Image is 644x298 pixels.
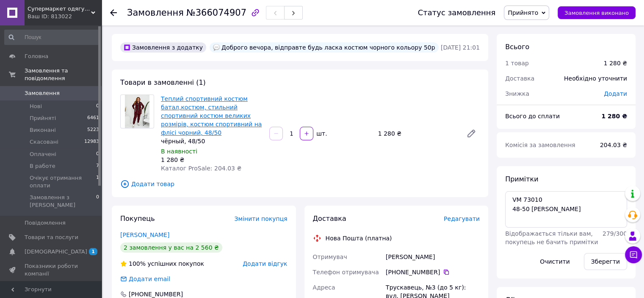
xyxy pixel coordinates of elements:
[4,30,100,45] input: Пошук
[418,8,496,17] div: Статус замовлення
[313,253,347,260] span: Отримувач
[89,248,97,255] span: 1
[559,69,632,88] div: Необхідно уточнити
[603,230,627,237] span: 279 / 300
[533,253,577,270] button: Очистити
[96,194,99,209] span: 0
[161,156,263,164] div: 1 280 ₴
[25,67,102,82] span: Замовлення та повідомлення
[119,275,171,283] div: Додати email
[110,8,117,17] div: Повернутися назад
[87,126,99,134] span: 5223
[314,129,328,138] div: шт.
[96,162,99,170] span: 7
[558,6,636,19] button: Замовлення виконано
[186,8,246,18] span: №366074907
[161,148,197,155] span: В наявності
[386,268,480,276] div: [PHONE_NUMBER]
[30,194,96,209] span: Замовлення з [PERSON_NAME]
[30,162,55,170] span: В работе
[120,42,206,53] div: Замовлення з додатку
[235,215,287,222] span: Змінити покупця
[313,269,379,276] span: Телефон отримувача
[28,13,102,20] div: Ваш ID: 813022
[125,95,150,128] img: Теплий спортивний костюм батал,костюм, стильний спортивний костюм великих розмірів, костюм спорти...
[129,260,146,267] span: 100%
[84,138,99,146] span: 12983
[87,114,99,122] span: 6461
[128,275,171,283] div: Додати email
[30,174,96,189] span: Очікує отримання оплати
[120,259,204,268] div: успішних покупок
[213,44,220,51] img: :speech_balloon:
[120,231,169,238] a: [PERSON_NAME]
[25,262,78,278] span: Показники роботи компанії
[375,128,459,139] div: 1 280 ₴
[313,214,346,223] span: Доставка
[505,113,560,120] span: Всього до сплати
[600,142,627,148] span: 204.03 ₴
[505,75,534,82] span: Доставка
[120,179,480,189] span: Додати товар
[96,150,99,158] span: 0
[120,214,155,223] span: Покупець
[25,248,87,256] span: [DEMOGRAPHIC_DATA]
[505,230,598,245] span: Відображається тільки вам, покупець не бачить примітки
[463,125,480,142] a: Редагувати
[25,53,48,60] span: Головна
[30,114,56,122] span: Прийняті
[505,90,529,97] span: Знижка
[25,89,60,97] span: Замовлення
[210,42,439,53] div: Доброго вечора, відправте будь ласка костюм чорного кольору 50р
[601,113,627,120] b: 1 280 ₴
[604,90,627,97] span: Додати
[323,234,394,242] div: Нова Пошта (платна)
[505,43,529,51] span: Всього
[625,246,642,263] button: Чат з покупцем
[584,253,627,270] button: Зберегти
[30,138,58,146] span: Скасовані
[28,5,91,13] span: Супермаркет одягу та взуття Modamart.prom.ua
[161,165,241,172] span: Каталог ProSale: 204.03 ₴
[384,249,481,265] div: [PERSON_NAME]
[25,219,66,227] span: Повідомлення
[161,137,263,145] div: чёрный, 48/50
[120,242,222,253] div: 2 замовлення у вас на 2 560 ₴
[30,150,56,158] span: Оплачені
[96,174,99,189] span: 1
[505,175,538,183] span: Примітки
[96,103,99,110] span: 0
[505,60,529,67] span: 1 товар
[505,191,627,228] textarea: VM 73010 48-50 [PERSON_NAME]
[30,103,42,110] span: Нові
[444,215,480,222] span: Редагувати
[243,260,287,267] span: Додати відгук
[30,126,56,134] span: Виконані
[120,78,206,86] span: Товари в замовленні (1)
[441,44,480,51] time: [DATE] 21:01
[505,142,575,148] span: Комісія за замовлення
[564,10,629,16] span: Замовлення виконано
[161,95,262,136] a: Теплий спортивний костюм батал,костюм, стильний спортивний костюм великих розмірів, костюм спорти...
[25,234,78,241] span: Товари та послуги
[127,8,184,18] span: Замовлення
[313,284,335,291] span: Адреса
[604,59,627,67] div: 1 280 ₴
[508,9,538,16] span: Прийнято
